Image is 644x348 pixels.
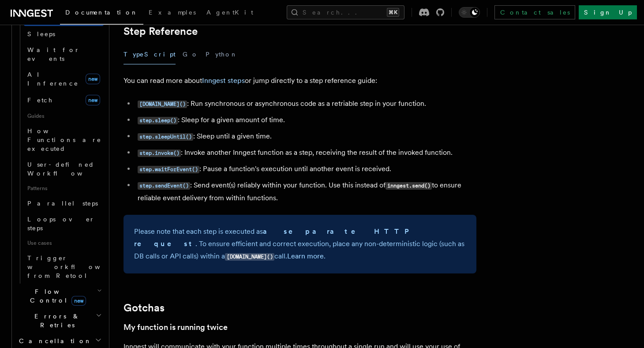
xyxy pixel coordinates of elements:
li: : Send event(s) reliably within your function. Use this instead of to ensure reliable event deliv... [135,179,476,204]
a: How Functions are executed [24,123,104,157]
a: AI Inferencenew [24,67,104,91]
span: Flow Control [15,287,97,305]
a: Gotchas [124,302,165,314]
li: : Pause a function's execution until another event is received. [135,163,476,176]
code: [DOMAIN_NAME]() [138,101,187,108]
code: step.sendEvent() [138,182,190,190]
code: step.waitForEvent() [138,166,199,173]
span: Fetch [27,97,53,104]
span: Sleeps [27,30,55,37]
a: Wait for events [24,42,104,67]
li: : Sleep for a given amount of time. [135,114,476,127]
span: AgentKit [206,9,253,16]
li: : Sleep until a given time. [135,130,476,143]
a: Sign Up [579,5,637,19]
a: User-defined Workflows [24,157,104,181]
code: step.sleep() [138,117,178,124]
a: My function is running twice [124,321,228,333]
span: new [86,95,100,105]
button: TypeScript [124,45,176,64]
a: Parallel steps [24,195,104,211]
a: [DOMAIN_NAME]() [138,99,187,108]
p: You can read more about or jump directly to a step reference guide: [124,75,476,87]
a: Sleeps [24,26,104,42]
a: Documentation [60,3,143,25]
a: Trigger workflows from Retool [24,250,104,284]
span: Patterns [24,181,104,195]
kbd: ⌘K [387,8,399,17]
code: inngest.send() [386,182,432,190]
a: Loops over steps [24,211,104,236]
span: new [86,74,100,84]
a: step.sleep() [138,116,178,124]
a: Learn more [287,252,324,260]
strong: a separate HTTP request [134,227,415,248]
button: Search...⌘K [287,5,404,19]
span: Examples [149,9,196,16]
a: step.sleepUntil() [138,132,193,140]
span: Errors & Retries [15,312,96,329]
p: Please note that each step is executed as . To ensure efficient and correct execution, place any ... [134,225,466,263]
span: AI Inference [27,71,79,87]
span: Trigger workflows from Retool [27,254,124,279]
button: Flow Controlnew [15,284,104,308]
span: Documentation [65,9,138,16]
code: step.sleepUntil() [138,133,193,141]
li: : Invoke another Inngest function as a step, receiving the result of the invoked function. [135,146,476,159]
code: [DOMAIN_NAME]() [225,253,274,261]
a: AgentKit [201,3,258,24]
a: Contact sales [494,5,575,19]
span: Cancellation [15,337,92,345]
span: User-defined Workflows [27,161,107,177]
span: Wait for events [27,46,80,62]
button: Go [183,45,198,64]
span: Parallel steps [27,200,98,207]
span: new [71,296,86,306]
span: Loops over steps [27,216,95,232]
a: step.sendEvent() [138,181,190,189]
span: Guides [24,109,104,123]
a: Step Reference [124,25,198,37]
a: Inngest steps [202,76,245,85]
li: : Run synchronous or asynchronous code as a retriable step in your function. [135,97,476,110]
button: Python [206,45,238,64]
button: Toggle dark mode [459,7,480,18]
a: Fetchnew [24,91,104,109]
span: Use cases [24,236,104,250]
button: Errors & Retries [15,308,104,333]
a: Examples [143,3,201,24]
code: step.invoke() [138,150,181,157]
span: How Functions are executed [27,127,101,152]
a: step.waitForEvent() [138,165,199,173]
a: step.invoke() [138,148,181,157]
